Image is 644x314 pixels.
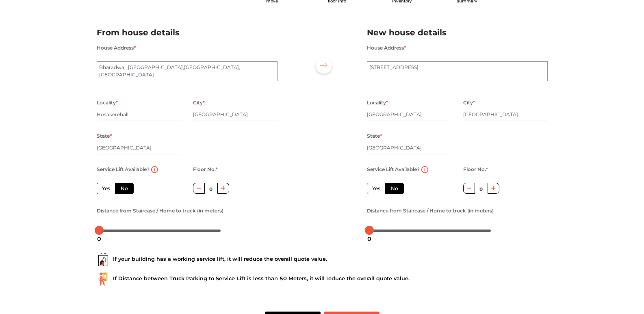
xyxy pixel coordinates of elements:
[463,97,475,108] label: City
[364,232,375,246] div: 0
[97,26,278,39] h2: From house details
[367,164,420,175] label: Service Lift Available?
[97,43,136,53] label: House Address
[97,206,223,216] label: Distance from Staircase / Home to truck (in meters)
[367,131,382,141] label: State
[97,131,112,141] label: State
[385,183,404,194] label: No
[97,97,118,108] label: Locality
[463,164,488,175] label: Floor No.
[97,61,278,82] textarea: Bharadwaj, [GEOGRAPHIC_DATA],[GEOGRAPHIC_DATA], [GEOGRAPHIC_DATA]
[97,183,115,194] label: Yes
[115,183,134,194] label: No
[193,164,218,175] label: Floor No.
[367,183,386,194] label: Yes
[97,273,110,286] img: ...
[97,273,548,286] div: If Distance between Truck Parking to Service Lift is less than 50 Meters, it will reduce the over...
[367,43,406,53] label: House Address
[97,253,548,266] div: If your building has a working service lift, it will reduce the overall quote value.
[97,253,110,266] img: ...
[94,232,104,246] div: 0
[367,61,548,82] textarea: [STREET_ADDRESS]
[193,97,205,108] label: City
[367,97,388,108] label: Locality
[367,26,548,39] h2: New house details
[97,164,150,175] label: Service Lift Available?
[367,206,494,216] label: Distance from Staircase / Home to truck (in meters)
